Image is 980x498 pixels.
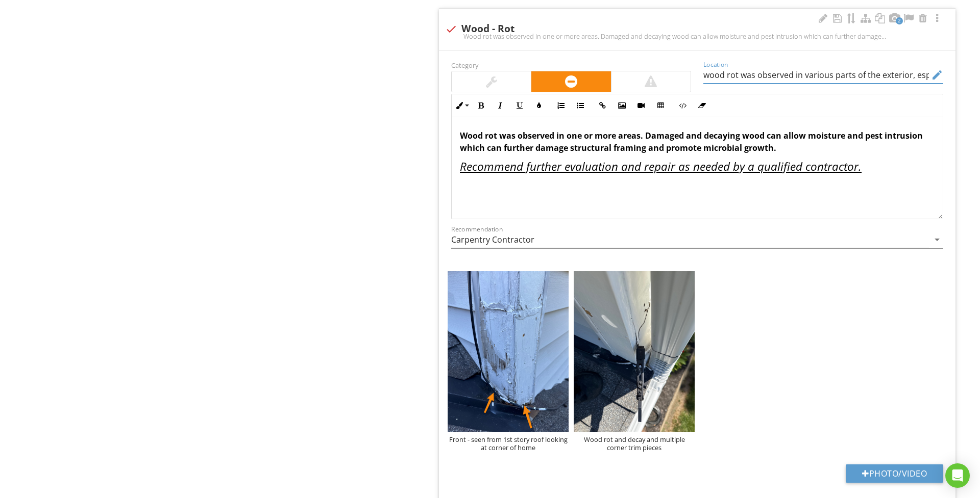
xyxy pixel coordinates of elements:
u: Recommend further evaluation and repair as needed by a qualified contractor. [460,159,862,174]
strong: Wood rot was observed in one or more areas. Damaged and decaying wood can allow moisture and pest... [460,130,923,153]
img: photo.jpg [448,271,569,432]
div: Front - seen from 1st story roof looking at corner of home [448,435,569,452]
button: Bold (⌘B) [471,96,491,115]
span: 2 [896,17,903,24]
button: Code View [673,96,692,115]
button: Colors [529,96,549,115]
button: Italic (⌘I) [491,96,510,115]
i: arrow_drop_down [931,233,943,246]
button: Photo/Video [846,464,943,483]
div: Open Intercom Messenger [945,463,970,488]
img: photo.jpg [574,271,695,432]
button: Unordered List [571,96,590,115]
button: Ordered List [551,96,571,115]
input: Location [703,67,929,84]
button: Insert Table [651,96,670,115]
div: Wood rot was observed in one or more areas. Damaged and decaying wood can allow moisture and pest... [445,32,949,40]
button: Insert Image (⌘P) [612,96,631,115]
button: Insert Link (⌘K) [593,96,612,115]
button: Insert Video [631,96,651,115]
label: Category [451,61,478,70]
button: Underline (⌘U) [510,96,529,115]
input: Recommendation [451,231,929,248]
button: Inline Style [452,96,471,115]
i: edit [931,69,943,81]
button: Clear Formatting [692,96,712,115]
div: Wood rot and decay and multiple corner trim pieces [574,435,695,452]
